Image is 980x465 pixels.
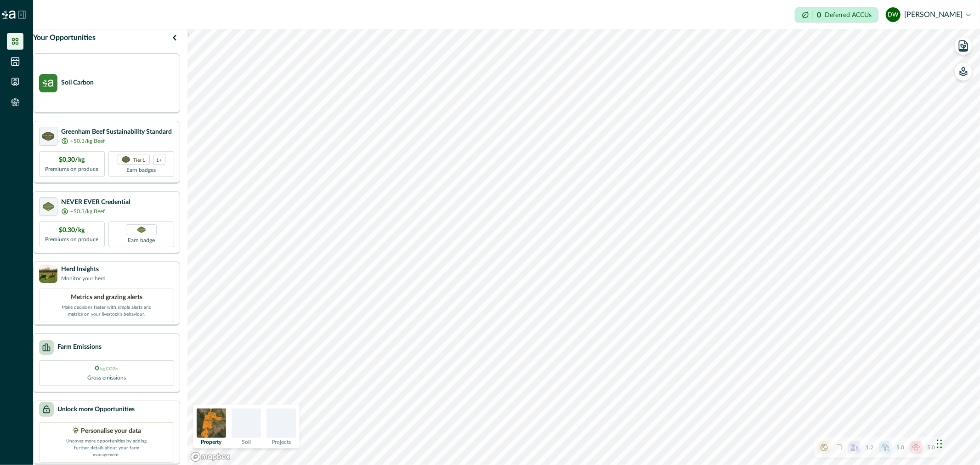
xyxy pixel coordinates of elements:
[42,132,54,141] img: certification logo
[157,157,162,163] p: 1+
[817,11,821,19] p: 0
[128,235,155,244] p: Earn badge
[127,165,156,174] p: Earn badges
[61,265,106,274] p: Herd Insights
[2,11,16,19] img: Logo
[934,421,980,465] iframe: Chat Widget
[122,156,130,163] img: certification logo
[61,127,172,137] p: Greenham Beef Sustainability Standard
[45,165,99,173] p: Premiums on produce
[272,439,291,445] p: Projects
[61,302,153,318] p: Make decisions faster with simple alerts and metrics on your livestock’s behaviour.
[81,426,142,436] p: Personalise your data
[242,439,251,445] p: Soil
[57,405,135,414] p: Unlock more Opportunities
[61,436,153,459] p: Uncover more opportunities by adding further details about your farm management.
[43,202,54,211] img: certification logo
[61,198,130,207] p: NEVER EVER Credential
[57,342,102,352] p: Farm Emissions
[61,78,94,88] p: Soil Carbon
[866,443,873,452] p: 1.2
[59,155,85,165] p: $0.30/kg
[201,439,222,445] p: Property
[70,137,105,145] p: +$0.3/kg Beef
[70,207,105,215] p: +$0.3/kg Beef
[96,364,118,374] p: 0
[137,227,146,233] img: Greenham NEVER EVER certification badge
[45,235,99,244] p: Premiums on produce
[134,157,146,163] p: Tier 1
[927,443,935,452] p: 5.0
[71,293,142,302] p: Metrics and grazing alerts
[33,32,96,43] p: Your Opportunities
[937,430,942,458] div: Drag
[61,274,106,283] p: Monitor your herd
[197,408,226,438] img: property preview
[101,367,118,371] span: kg CO2e
[886,4,971,26] button: daniel wortmann[PERSON_NAME]
[153,154,165,165] div: more credentials avaialble
[896,443,904,452] p: 5.0
[87,374,126,382] p: Gross emissions
[190,452,231,462] a: Mapbox logo
[825,11,872,18] p: Deferred ACCUs
[59,226,85,235] p: $0.30/kg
